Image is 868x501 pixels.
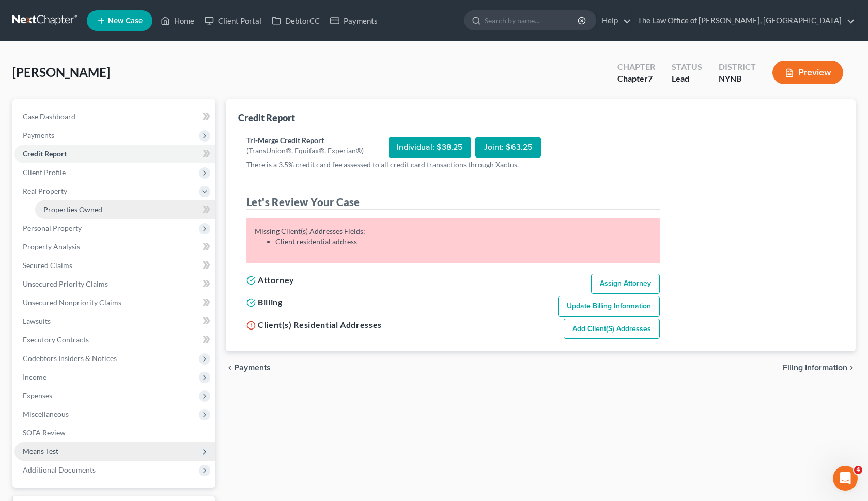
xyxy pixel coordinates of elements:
button: Filing Information chevron_right [783,364,856,372]
span: Expenses [23,391,52,400]
li: Client residential address [275,237,652,247]
span: Secured Claims [23,261,72,270]
a: Add Client(s) Addresses [564,319,660,339]
a: Unsecured Nonpriority Claims [14,293,215,312]
span: Personal Property [23,224,82,232]
span: New Case [108,17,143,25]
span: Lawsuits [23,317,51,325]
div: Joint: $63.25 [475,137,541,158]
span: Unsecured Nonpriority Claims [23,298,121,307]
a: Properties Owned [35,200,215,219]
span: Income [23,372,47,381]
span: Property Analysis [23,242,80,251]
div: NYNB [719,73,756,85]
span: Payments [23,131,54,139]
a: The Law Office of [PERSON_NAME], [GEOGRAPHIC_DATA] [632,11,855,30]
a: Credit Report [14,145,215,163]
a: Unsecured Priority Claims [14,275,215,293]
p: There is a 3.5% credit card fee assessed to all credit card transactions through Xactus. [246,160,660,170]
span: SOFA Review [23,428,66,437]
a: Payments [325,11,383,30]
div: Missing Client(s) Addresses Fields: [255,226,652,247]
a: Assign Attorney [591,274,660,294]
span: [PERSON_NAME] [12,65,110,80]
span: Unsecured Priority Claims [23,279,108,288]
a: Home [156,11,199,30]
button: chevron_left Payments [226,364,271,372]
span: Codebtors Insiders & Notices [23,354,117,363]
span: 4 [854,466,862,474]
a: Lawsuits [14,312,215,331]
span: Miscellaneous [23,410,69,418]
a: Help [597,11,631,30]
span: Executory Contracts [23,335,89,344]
span: Real Property [23,186,67,195]
div: Status [672,61,702,73]
h5: Client(s) Residential Addresses [246,319,382,331]
span: Payments [234,364,271,372]
h4: Let's Review Your Case [246,195,660,210]
i: chevron_left [226,364,234,372]
div: Individual: $38.25 [389,137,471,158]
a: Case Dashboard [14,107,215,126]
span: 7 [648,73,653,83]
h5: Billing [246,296,282,308]
span: Case Dashboard [23,112,75,121]
button: Preview [772,61,843,84]
a: Executory Contracts [14,331,215,349]
span: Attorney [258,275,295,285]
input: Search by name... [485,11,579,30]
div: District [719,61,756,73]
a: DebtorCC [267,11,325,30]
div: Chapter [617,61,655,73]
a: Secured Claims [14,256,215,275]
span: Additional Documents [23,465,96,474]
span: Client Profile [23,168,66,177]
a: SOFA Review [14,424,215,442]
div: Lead [672,73,702,85]
a: Update Billing Information [558,296,660,317]
span: Filing Information [783,364,847,372]
div: Tri-Merge Credit Report [246,135,364,146]
div: (TransUnion®, Equifax®, Experian®) [246,146,364,156]
span: Credit Report [23,149,67,158]
iframe: Intercom live chat [833,466,858,491]
i: chevron_right [847,364,856,372]
div: Credit Report [238,112,295,124]
a: Client Portal [199,11,267,30]
a: Property Analysis [14,238,215,256]
span: Properties Owned [43,205,102,214]
span: Means Test [23,447,58,456]
div: Chapter [617,73,655,85]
